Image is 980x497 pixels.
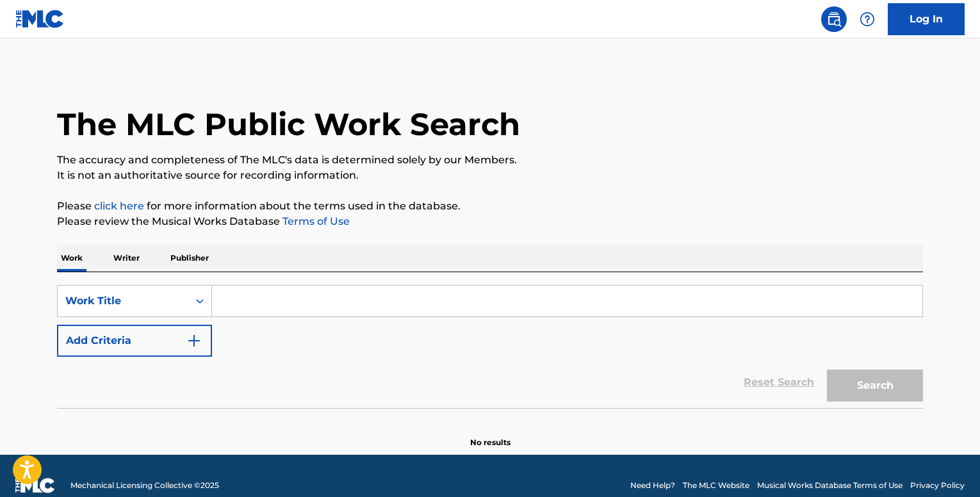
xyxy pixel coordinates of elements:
[683,480,749,491] a: The MLC Website
[57,325,212,357] button: Add Criteria
[57,245,86,272] p: Work
[860,12,875,27] img: help
[15,478,55,493] img: logo
[854,6,880,32] div: Help
[757,480,902,491] a: Musical Works Database Terms of Use
[110,245,143,272] p: Writer
[57,168,923,183] p: It is not an authoritative source for recording information.
[57,199,923,214] p: Please for more information about the terms used in the database.
[57,152,923,168] p: The accuracy and completeness of The MLC's data is determined solely by our Members.
[57,214,923,229] p: Please review the Musical Works Database
[94,200,144,212] a: click here
[65,293,181,309] div: Work Title
[910,480,965,491] a: Privacy Policy
[57,285,923,408] form: Search Form
[167,245,213,272] p: Publisher
[70,480,219,491] span: Mechanical Licensing Collective © 2025
[821,6,847,32] a: Public Search
[826,12,842,27] img: search
[186,333,202,348] img: 9d2ae6d4665cec9f34b9.svg
[888,3,965,35] a: Log In
[470,421,510,448] p: No results
[57,105,520,143] h1: The MLC Public Work Search
[630,480,675,491] a: Need Help?
[280,215,350,227] a: Terms of Use
[15,10,65,28] img: MLC Logo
